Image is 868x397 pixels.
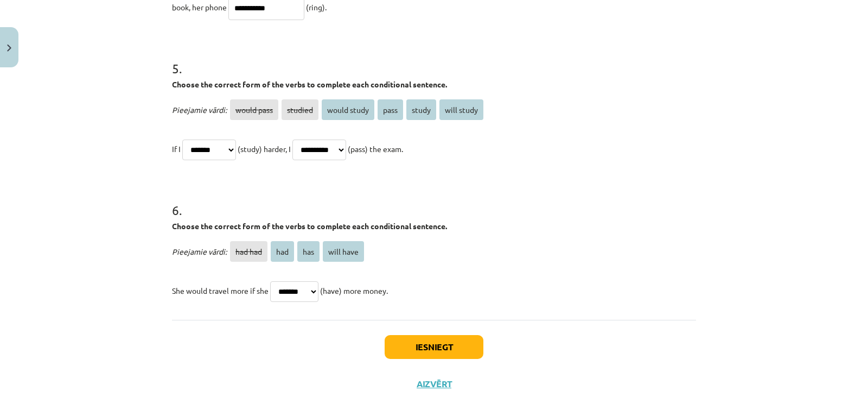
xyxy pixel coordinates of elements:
button: Iesniegt [385,335,483,359]
span: (have) more money. [320,286,388,295]
span: (study) harder, I [238,144,291,154]
h1: 6 . [172,184,696,217]
span: will study [439,99,483,120]
button: Aizvērt [413,379,455,389]
span: study [406,99,436,120]
span: studied [282,99,318,120]
span: has [297,241,320,262]
strong: Choose the correct form of the verbs to complete each conditional sentence. [172,79,447,89]
img: icon-close-lesson-0947bae3869378f0d4975bcd49f059093ad1ed9edebbc8119c70593378902aed.svg [7,45,11,52]
span: (pass) the exam. [348,144,403,154]
span: had [271,241,294,262]
span: If I [172,144,181,154]
span: She would travel more if she [172,286,269,295]
span: will have [323,241,364,262]
span: would study [322,99,374,120]
span: Pieejamie vārdi: [172,247,227,256]
h1: 5 . [172,42,696,75]
span: (ring). [306,2,327,12]
span: would pass [230,99,278,120]
span: pass [378,99,403,120]
span: had had [230,241,267,262]
span: Pieejamie vārdi: [172,105,227,115]
strong: Choose the correct form of the verbs to complete each conditional sentence. [172,221,447,231]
